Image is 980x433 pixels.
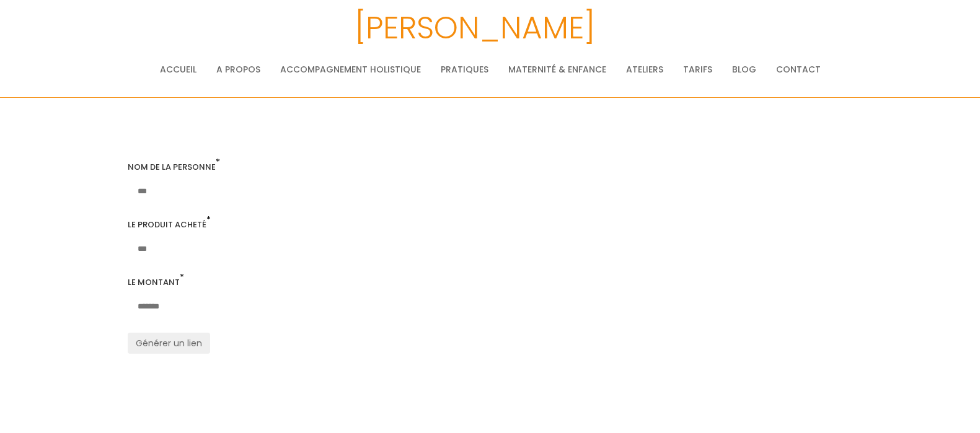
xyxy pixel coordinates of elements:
[216,57,260,82] a: A propos
[160,57,196,82] a: Accueil
[34,3,915,53] h3: [PERSON_NAME]
[626,57,663,82] a: Ateliers
[441,57,488,82] a: Pratiques
[508,57,606,82] a: Maternité & Enfance
[732,57,756,82] a: Blog
[280,57,421,82] a: Accompagnement holistique
[128,217,853,232] div: Le produit acheté
[128,333,210,354] button: Générer un lien
[128,160,853,175] div: Nom de la personne
[776,57,821,82] a: Contact
[683,57,712,82] a: Tarifs
[128,275,853,290] div: Le montant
